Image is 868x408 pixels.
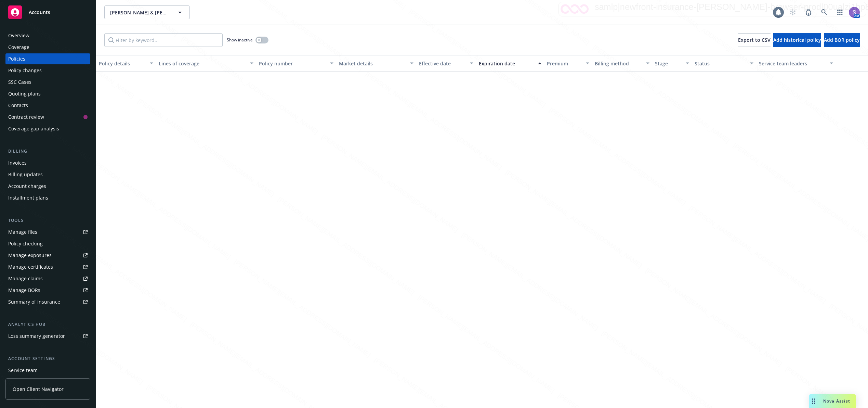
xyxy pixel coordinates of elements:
a: Search [817,5,831,19]
button: Nova Assist [809,394,856,408]
div: Drag to move [809,394,818,408]
a: Quoting plans [5,88,90,99]
div: SSC Cases [8,77,31,88]
div: Lines of coverage [159,60,246,67]
img: photo [849,7,860,18]
button: Policy details [96,55,156,72]
div: Contract review [8,112,44,123]
a: Contacts [5,100,90,111]
div: Service team leaders [759,60,826,67]
a: Billing updates [5,169,90,180]
span: Export to CSV [738,37,771,43]
div: Analytics hub [5,321,90,328]
div: Status [695,60,746,67]
button: [PERSON_NAME] & [PERSON_NAME] [104,5,190,19]
div: Manage files [8,227,37,238]
button: Add historical policy [773,33,821,47]
a: Manage claims [5,273,90,284]
div: Service team [8,365,38,376]
a: Manage exposures [5,250,90,261]
div: Loss summary generator [8,331,65,342]
div: Policy changes [8,65,42,76]
div: Tools [5,217,90,224]
a: Overview [5,30,90,41]
div: Billing updates [8,169,43,180]
div: Policies [8,53,25,64]
div: Policy checking [8,238,43,249]
button: Service team leaders [756,55,836,72]
a: Loss summary generator [5,331,90,342]
a: Switch app [833,5,847,19]
span: Accounts [29,10,50,15]
div: Account settings [5,355,90,362]
div: Installment plans [8,192,48,203]
a: Accounts [5,3,90,22]
div: Stage [655,60,682,67]
a: Manage certificates [5,262,90,272]
a: Account charges [5,181,90,192]
div: Policy number [259,60,326,67]
a: Policy checking [5,238,90,249]
a: Service team [5,365,90,376]
span: [PERSON_NAME] & [PERSON_NAME] [110,9,169,16]
button: Effective date [416,55,476,72]
div: Quoting plans [8,88,41,99]
div: Invoices [8,157,27,168]
div: Policy details [99,60,146,67]
a: Report a Bug [802,5,815,19]
span: Nova Assist [823,398,850,404]
div: Billing method [595,60,642,67]
button: Policy number [256,55,336,72]
button: Export to CSV [738,33,771,47]
button: Stage [652,55,692,72]
span: Add BOR policy [824,37,860,43]
a: Coverage gap analysis [5,123,90,134]
button: Add BOR policy [824,33,860,47]
div: Coverage [8,42,29,53]
div: Manage certificates [8,262,53,272]
a: Policy changes [5,65,90,76]
a: Coverage [5,42,90,53]
div: Expiration date [479,60,534,67]
a: Manage files [5,227,90,238]
div: Contacts [8,100,28,111]
div: Manage BORs [8,285,40,296]
input: Filter by keyword... [104,33,223,47]
button: Premium [544,55,592,72]
button: Lines of coverage [156,55,256,72]
div: Market details [339,60,406,67]
a: Policies [5,53,90,64]
a: Contract review [5,112,90,123]
div: Summary of insurance [8,296,60,307]
a: Invoices [5,157,90,168]
a: Start snowing [786,5,800,19]
div: Manage exposures [8,250,52,261]
div: Billing [5,148,90,155]
div: Effective date [419,60,466,67]
a: Manage BORs [5,285,90,296]
span: Open Client Navigator [13,385,64,393]
a: Installment plans [5,192,90,203]
div: Overview [8,30,29,41]
span: Add historical policy [773,37,821,43]
div: Account charges [8,181,46,192]
a: SSC Cases [5,77,90,88]
button: Market details [336,55,416,72]
button: Expiration date [476,55,544,72]
button: Billing method [592,55,652,72]
span: Show inactive [227,37,253,43]
div: Manage claims [8,273,43,284]
a: Summary of insurance [5,296,90,307]
div: Premium [547,60,582,67]
div: Coverage gap analysis [8,123,59,134]
button: Status [692,55,756,72]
